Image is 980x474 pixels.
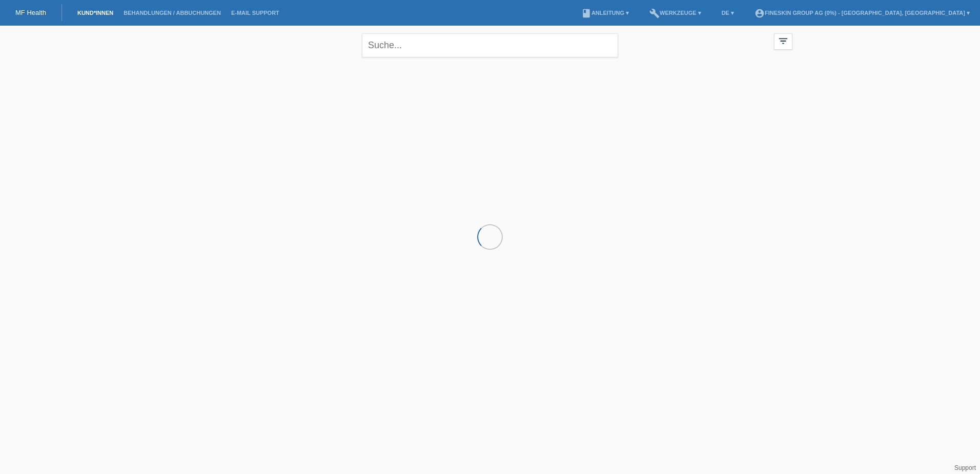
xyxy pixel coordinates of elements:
input: Suche... [362,33,618,57]
i: account_circle [754,8,765,18]
a: E-Mail Support [226,10,284,16]
a: buildWerkzeuge ▾ [644,10,706,16]
i: filter_list [778,35,789,47]
a: MF Health [15,9,46,16]
a: Kund*innen [72,10,118,16]
a: Support [954,464,976,471]
a: bookAnleitung ▾ [576,10,634,16]
a: Behandlungen / Abbuchungen [118,10,226,16]
a: account_circleFineSkin Group AG (0%) - [GEOGRAPHIC_DATA], [GEOGRAPHIC_DATA] ▾ [749,10,975,16]
i: book [581,8,591,18]
a: DE ▾ [717,10,739,16]
i: build [649,8,660,18]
